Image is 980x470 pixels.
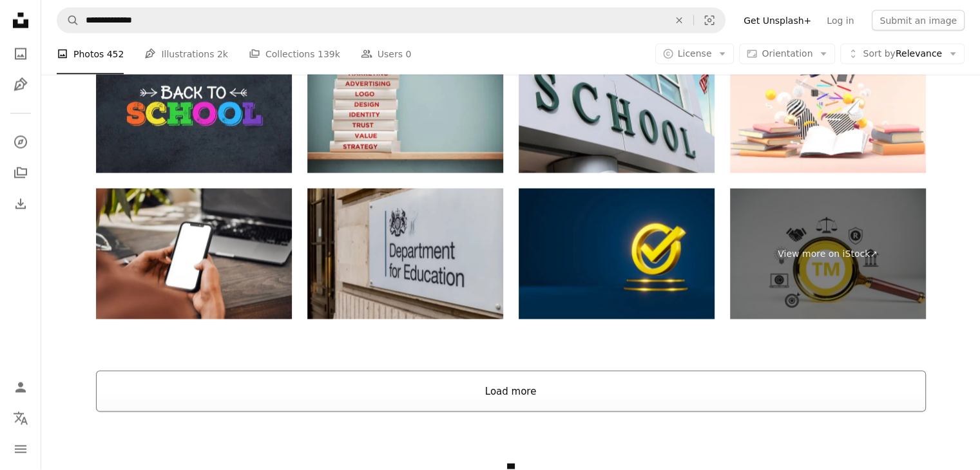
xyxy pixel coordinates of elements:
span: 139k [318,47,340,61]
img: Books of Advertising And Branding In Front Grey Wall [307,43,503,174]
a: Photos [8,41,34,67]
img: School Supplies Floating out of a book amidst colorful balls on a soft pink background.-3d render."n [730,43,926,174]
a: Log in / Sign up [8,375,34,400]
button: Search Unsplash [57,8,79,33]
a: Get Unsplash+ [736,10,819,31]
span: Relevance [863,48,942,61]
button: Orientation [739,44,835,64]
span: Sort by [863,48,895,59]
img: The name sign for the United Kingdom Department of Education. [307,189,503,319]
span: License [678,48,712,59]
span: Orientation [762,48,812,59]
a: Illustrations [8,72,34,98]
a: Home — Unsplash [8,8,34,36]
a: Illustrations 2k [144,33,227,75]
a: Explore [8,129,34,155]
img: Back to School Colorful Text [96,43,292,174]
span: 0 [405,47,411,61]
a: Users 0 [361,33,412,75]
img: Hands, mockup phone screen and mobile app for brand advertising, marketing space or web design. P... [96,189,292,319]
form: Find visuals sitewide [57,8,725,33]
a: Log in [819,10,861,31]
button: Clear [665,8,693,33]
button: License [655,44,735,64]
button: Menu [8,437,34,462]
a: View more on iStock↗ [730,189,926,319]
img: School with flag [519,43,715,174]
a: Collections [8,160,34,186]
a: Download History [8,191,34,217]
span: 2k [217,47,228,61]
button: Submit an image [872,10,965,31]
button: Language [8,406,34,431]
img: Standard quality control certification assurance guarantee. Check mark sign 3d and copy space. 3d... [519,189,715,319]
button: Load more [96,371,926,412]
button: Sort byRelevance [840,44,965,64]
button: Visual search [694,8,725,33]
a: Collections 139k [249,33,340,75]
